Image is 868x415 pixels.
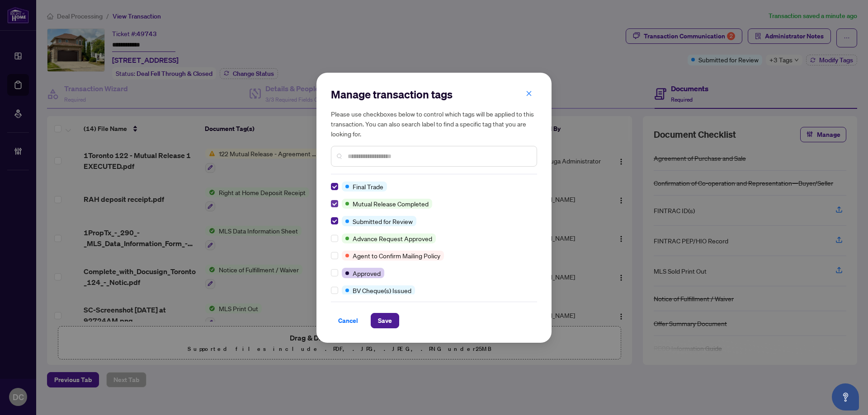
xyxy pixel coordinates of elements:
[331,87,537,102] h2: Manage transaction tags
[832,383,859,410] button: Open asap
[331,313,365,328] button: Cancel
[338,313,358,328] span: Cancel
[331,109,537,139] h5: Please use checkboxes below to control which tags will be applied to this transaction. You can al...
[353,182,383,191] span: Final Trade
[353,233,432,243] span: Advance Request Approved
[353,199,429,209] span: Mutual Release Completed
[371,313,399,328] button: Save
[353,268,381,278] span: Approved
[353,251,440,261] span: Agent to Confirm Mailing Policy
[353,216,413,226] span: Submitted for Review
[378,313,392,328] span: Save
[353,285,411,295] span: BV Cheque(s) Issued
[526,90,532,97] span: close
